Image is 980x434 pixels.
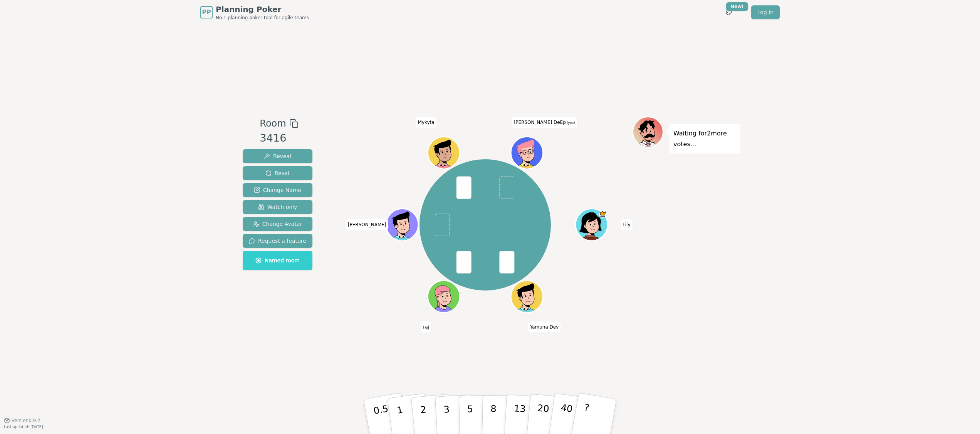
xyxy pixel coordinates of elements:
[566,122,575,125] span: (you)
[726,2,748,11] div: New!
[421,322,431,332] span: Click to change your name
[12,417,40,424] span: Version 0.9.2
[202,8,211,17] span: PP
[346,219,388,230] span: Click to change your name
[722,5,736,19] button: New!
[621,219,632,230] span: Click to change your name
[751,5,780,19] a: Log in
[255,257,300,264] span: Named room
[260,117,286,130] span: Room
[265,169,290,177] span: Reset
[249,237,306,245] span: Request a feature
[200,4,309,21] a: PPPlanning PokerNo.1 planning poker tool for agile teams
[673,128,737,150] p: Waiting for 2 more votes...
[264,152,291,160] span: Reveal
[243,149,312,163] button: Reveal
[260,130,298,146] div: 3416
[512,117,577,128] span: Click to change your name
[254,186,301,194] span: Change Name
[216,4,309,15] span: Planning Poker
[528,322,560,332] span: Click to change your name
[243,217,312,231] button: Change Avatar
[416,117,436,128] span: Click to change your name
[512,138,542,168] button: Click to change your avatar
[243,200,312,214] button: Watch only
[216,15,309,21] span: No.1 planning poker tool for agile teams
[253,220,302,228] span: Change Avatar
[258,203,297,211] span: Watch only
[4,425,43,429] span: Last updated: [DATE]
[243,166,312,180] button: Reset
[243,234,312,248] button: Request a feature
[4,417,40,424] button: Version0.9.2
[243,251,312,270] button: Named room
[243,183,312,197] button: Change Name
[599,210,607,218] span: Lily is the host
